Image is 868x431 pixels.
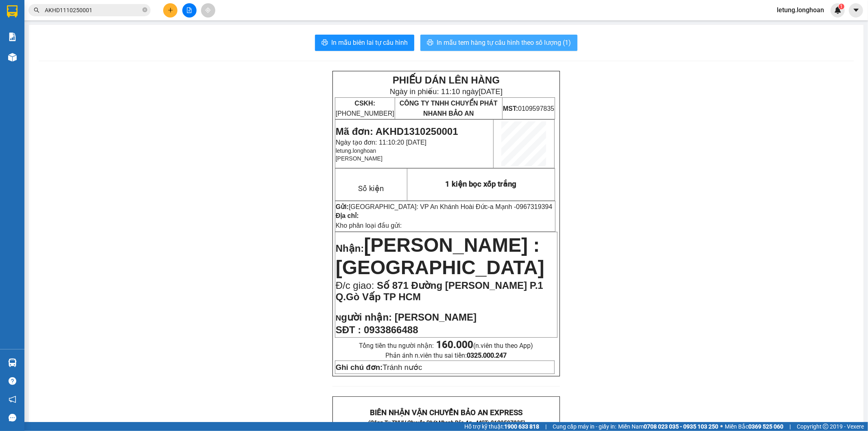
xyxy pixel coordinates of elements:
[437,37,571,48] span: In mẫu tem hàng tự cấu hình theo số lượng (1)
[364,324,418,335] span: 0933866488
[336,363,422,372] span: Tránh nước
[34,7,39,13] span: search
[8,53,17,62] img: warehouse-icon
[168,7,173,13] span: plus
[336,222,402,229] span: Kho phân loại đầu gửi:
[336,126,458,137] span: Mã đơn: AKHD1310250001
[503,105,518,112] strong: MST:
[446,180,517,189] span: 1 kiện bọc xốp trắng
[436,339,473,350] strong: 160.000
[490,203,552,210] span: a Mạnh -
[336,203,349,210] strong: Gửi:
[331,37,408,48] span: In mẫu biên lai tự cấu hình
[142,7,147,12] span: close-circle
[7,5,17,18] img: logo-vxr
[720,425,723,428] span: ⚪️
[186,7,192,13] span: file-add
[163,3,177,18] button: plus
[467,352,507,359] strong: 0325.000.247
[9,396,16,403] span: notification
[336,234,544,278] span: [PERSON_NAME] : [GEOGRAPHIC_DATA]
[367,420,525,426] strong: (Công Ty TNHH Chuyển Phát Nhanh Bảo An - MST: 0109597835)
[436,342,533,350] span: (n.viên thu theo App)
[349,203,488,210] span: [GEOGRAPHIC_DATA]: VP An Khánh Hoài Đức
[503,105,554,112] span: 0109597835
[9,377,16,385] span: question-circle
[336,155,383,162] span: [PERSON_NAME]
[336,212,359,219] strong: Địa chỉ:
[393,75,500,86] strong: PHIẾU DÁN LÊN HÀNG
[359,342,533,350] span: Tổng tiền thu người nhận:
[142,7,147,14] span: close-circle
[789,422,791,431] span: |
[618,422,718,431] span: Miền Nam
[545,422,547,431] span: |
[336,100,394,117] span: [PHONE_NUMBER]
[420,35,577,51] button: printerIn mẫu tem hàng tự cấu hình theo số lượng (1)
[9,33,116,46] strong: (Công Ty TNHH Chuyển Phát Nhanh Bảo An - MST: 0109597835)
[336,243,364,254] span: Nhận:
[427,39,433,47] span: printer
[516,203,552,210] span: 0967319394
[8,358,17,367] img: warehouse-icon
[336,363,383,372] strong: Ghi chú đơn:
[823,424,829,429] span: copyright
[725,422,783,431] span: Miền Bắc
[395,312,477,323] span: [PERSON_NAME]
[644,423,718,430] strong: 0708 023 035 - 0935 103 250
[336,139,426,146] span: Ngày tạo đơn: 11:10:20 [DATE]
[464,422,539,431] span: Hỗ trợ kỹ thuật:
[390,87,503,96] span: Ngày in phiếu: 11:10 ngày
[336,324,361,335] strong: SĐT :
[201,3,215,18] button: aim
[336,147,376,154] span: letung.longhoan
[488,203,553,210] span: -
[321,39,328,47] span: printer
[553,422,616,431] span: Cung cấp máy in - giấy in:
[370,408,523,417] strong: BIÊN NHẬN VẬN CHUYỂN BẢO AN EXPRESS
[336,280,377,291] span: Đ/c giao:
[839,4,844,9] sup: 1
[354,100,375,107] strong: CSKH:
[748,423,783,430] strong: 0369 525 060
[504,423,539,430] strong: 1900 633 818
[385,352,507,359] span: Phản ánh n.viên thu sai tiền:
[315,35,414,51] button: printerIn mẫu biên lai tự cấu hình
[849,3,863,18] button: caret-down
[853,7,860,14] span: caret-down
[45,6,141,15] input: Tìm tên, số ĐT hoặc mã đơn
[840,4,843,9] span: 1
[3,12,121,31] strong: BIÊN NHẬN VẬN CHUYỂN BẢO AN EXPRESS
[358,184,384,193] span: Số kiện
[336,314,392,322] strong: N
[4,48,121,79] span: [PHONE_NUMBER] - [DOMAIN_NAME]
[479,87,503,96] span: [DATE]
[770,5,831,15] span: letung.longhoan
[341,312,392,323] span: gười nhận:
[9,414,16,422] span: message
[400,100,498,117] span: CÔNG TY TNHH CHUYỂN PHÁT NHANH BẢO AN
[336,280,543,302] span: Số 871 Đường [PERSON_NAME] P.1 Q.Gò Vấp TP HCM
[8,33,17,41] img: solution-icon
[834,7,842,14] img: icon-new-feature
[182,3,197,18] button: file-add
[205,7,211,13] span: aim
